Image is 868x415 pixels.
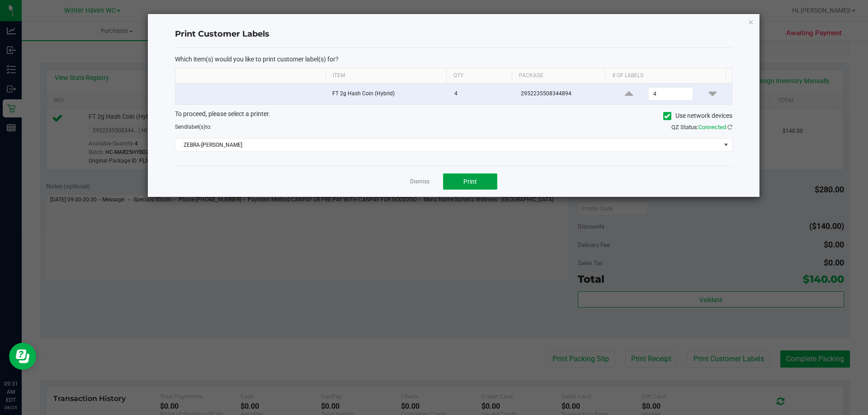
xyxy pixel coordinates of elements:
a: Dismiss [410,178,429,186]
span: label(s) [187,124,205,130]
td: 2952235508344894 [515,84,610,104]
p: Which item(s) would you like to print customer label(s) for? [175,55,732,63]
td: 4 [449,84,515,104]
span: Connected [698,124,726,131]
span: ZEBRA-[PERSON_NAME] [175,139,721,151]
h4: Print Customer Labels [175,28,732,40]
td: FT 2g Hash Coin (Hybrid) [327,84,449,104]
label: Use network devices [663,111,732,121]
th: Qty [446,68,512,84]
div: To proceed, please select a printer. [168,109,739,123]
span: QZ Status: [671,124,732,131]
span: Print [463,178,477,185]
iframe: Resource center [9,343,36,370]
span: Send to: [175,124,212,130]
button: Print [443,173,497,190]
th: # of labels [605,68,726,84]
th: Item [325,68,446,84]
th: Package [512,68,605,84]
